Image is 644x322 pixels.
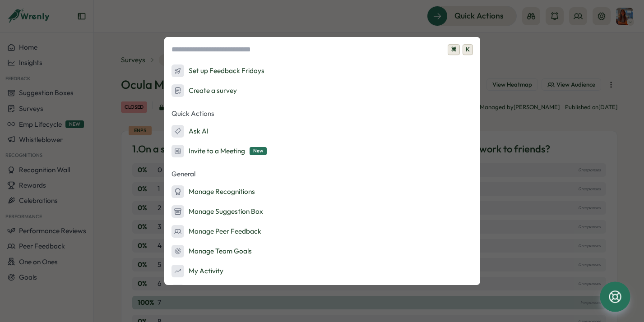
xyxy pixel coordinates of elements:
[171,145,267,157] div: Invite to a Meeting
[171,125,208,138] div: Ask AI
[171,265,223,277] div: My Activity
[164,82,480,100] button: Create a survey
[164,62,480,80] button: Set up Feedback Fridays
[164,122,480,140] button: Ask AI
[463,44,473,55] span: K
[171,64,264,77] div: Set up Feedback Fridays
[164,142,480,160] button: Invite to a MeetingNew
[164,242,480,260] button: Manage Team Goals
[164,202,480,221] button: Manage Suggestion Box
[164,262,480,280] button: My Activity
[250,147,267,155] span: New
[164,282,480,300] button: Open Settings
[164,107,480,120] p: Quick Actions
[164,183,480,201] button: Manage Recognitions
[164,222,480,240] button: Manage Peer Feedback
[171,84,237,97] div: Create a survey
[171,205,263,218] div: Manage Suggestion Box
[171,225,261,238] div: Manage Peer Feedback
[171,285,231,297] div: Open Settings
[171,245,252,258] div: Manage Team Goals
[171,185,255,198] div: Manage Recognitions
[448,44,460,55] span: ⌘
[164,167,480,181] p: General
